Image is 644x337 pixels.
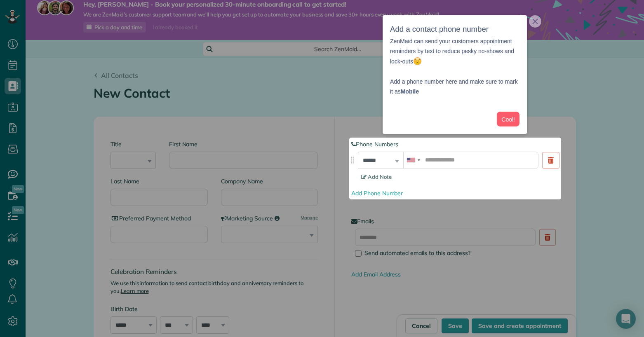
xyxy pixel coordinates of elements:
[361,173,392,180] span: Add Note
[348,156,357,164] img: drag_indicator-119b368615184ecde3eda3c64c821f6cf29d3e2b97b89ee44bc31753036683e5.png
[404,152,423,168] div: United States: +1
[390,23,519,36] h3: Add a contact phone number
[413,57,422,66] img: :worried:
[401,88,419,95] strong: Mobile
[497,112,519,127] button: Cool!
[383,15,527,134] div: Add a contact phone numberZenMaid can send your customers appointment reminders by text to reduce...
[390,66,519,97] p: Add a phone number here and make sure to mark it as
[529,15,541,28] button: close,
[351,140,559,148] label: Phone Numbers
[390,36,519,67] p: ZenMaid can send your customers appointment reminders by text to reduce pesky no-shows and lock-outs
[351,190,403,197] a: Add Phone Number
